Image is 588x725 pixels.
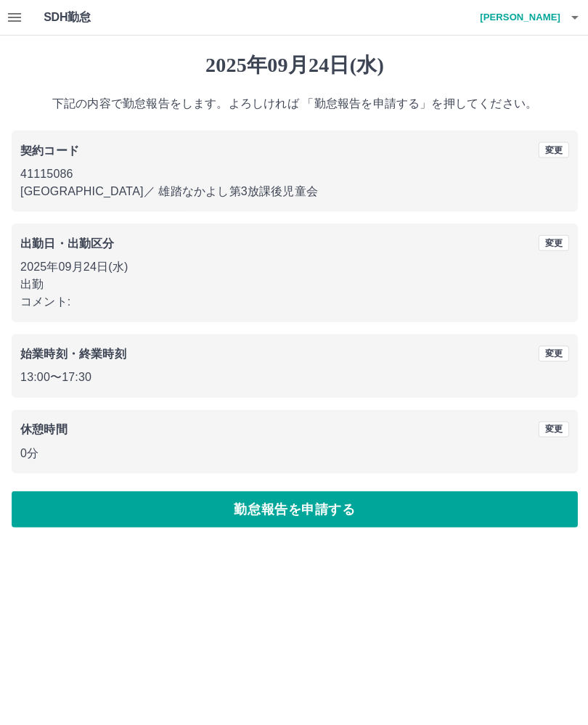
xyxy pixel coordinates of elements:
p: 出勤 [20,275,568,292]
p: 41115086 [20,165,568,182]
button: 変更 [537,142,568,157]
button: 勤怠報告を申請する [12,490,576,526]
button: 変更 [537,420,568,436]
p: 2025年09月24日(水) [20,258,568,275]
p: 13:00 〜 17:30 [20,368,568,385]
button: 変更 [537,234,568,250]
b: 休憩時間 [20,422,68,435]
p: 0分 [20,443,568,461]
p: 下記の内容で勤怠報告をします。よろしければ 「勤怠報告を申請する」を押してください。 [12,95,576,112]
b: 始業時刻・終業時刻 [20,347,126,359]
p: [GEOGRAPHIC_DATA] ／ 雄踏なかよし第3放課後児童会 [20,182,568,200]
b: 契約コード [20,144,79,156]
b: 出勤日・出勤区分 [20,237,114,249]
h1: 2025年09月24日(水) [12,53,576,78]
button: 変更 [537,345,568,361]
p: コメント: [20,292,568,310]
